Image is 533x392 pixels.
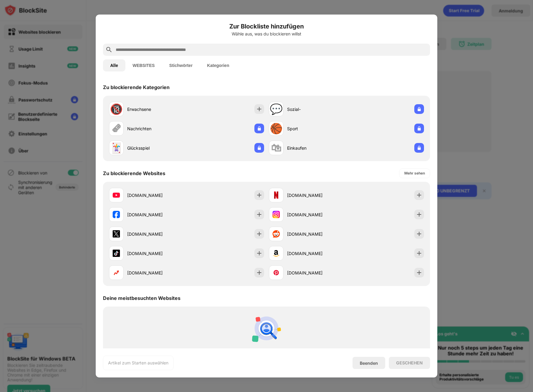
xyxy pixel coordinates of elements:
button: Alle [103,59,125,71]
div: Zu blockierende Websites [103,170,165,176]
img: favicons [113,230,120,238]
div: Beenden [360,360,378,366]
div: 🃏 [110,142,123,154]
div: [DOMAIN_NAME] [287,192,346,198]
div: Artikel zum Starten auswählen [108,360,168,366]
div: Erwachsene [127,106,187,112]
h6: Zur Blockliste hinzufügen [103,22,430,31]
img: personal-suggestions.svg [252,314,281,343]
div: Sozial- [287,106,346,112]
div: [DOMAIN_NAME] [287,231,346,237]
div: Nachrichten [127,125,187,132]
img: favicons [273,269,280,276]
img: favicons [113,191,120,199]
div: Sport [287,125,346,132]
div: Glücksspiel [127,145,187,151]
div: GESCHEHEN [396,360,423,365]
button: Stichwörter [162,59,200,71]
div: 🔞 [110,103,123,115]
img: favicons [113,250,120,257]
div: Einkaufen [287,145,346,151]
div: 🗞 [111,122,121,135]
button: WEBSITES [125,59,162,71]
div: Deine meistbesuchten Websites [103,295,180,301]
img: favicons [273,191,280,199]
div: [DOMAIN_NAME] [127,231,187,237]
div: [DOMAIN_NAME] [287,211,346,218]
img: favicons [113,269,120,276]
img: favicons [113,211,120,218]
div: Zu blockierende Kategorien [103,84,170,90]
div: 🛍 [271,142,281,154]
div: Wähle aus, was du blockieren willst [103,32,430,36]
div: [DOMAIN_NAME] [127,192,187,198]
div: [DOMAIN_NAME] [287,270,346,276]
div: 💬 [270,103,283,115]
div: [DOMAIN_NAME] [127,270,187,276]
div: [DOMAIN_NAME] [127,250,187,257]
img: favicons [273,230,280,238]
div: 🏀 [270,122,283,135]
div: [DOMAIN_NAME] [127,211,187,218]
img: favicons [273,211,280,218]
img: search.svg [105,46,113,53]
button: Kategorien [200,59,237,71]
div: [DOMAIN_NAME] [287,250,346,257]
img: favicons [273,250,280,257]
div: Mehr sehen [404,170,425,176]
